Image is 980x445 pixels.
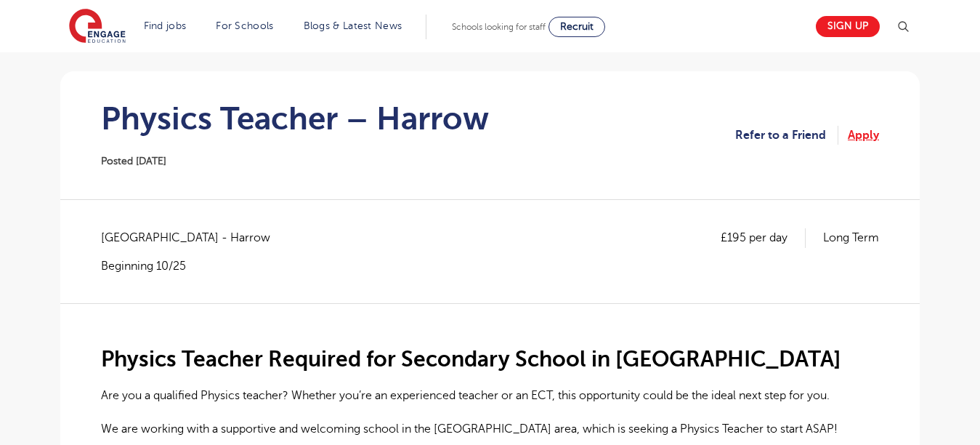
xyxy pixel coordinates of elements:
[735,126,838,145] a: Refer to a Friend
[101,347,879,372] h2: Physics Teacher Required for Secondary School in [GEOGRAPHIC_DATA]
[101,228,285,247] span: [GEOGRAPHIC_DATA] - Harrow
[69,9,126,45] img: Engage Education
[101,156,166,167] span: Posted [DATE]
[216,20,273,31] a: For Schools
[101,258,285,274] p: Beginning 10/25
[848,126,879,145] a: Apply
[101,386,879,405] p: Are you a qualified Physics teacher? Whether you’re an experienced teacher or an ECT, this opport...
[304,20,402,31] a: Blogs & Latest News
[144,20,187,31] a: Find jobs
[101,100,489,137] h1: Physics Teacher – Harrow
[721,228,806,247] p: £195 per day
[101,420,879,438] p: We are working with a supportive and welcoming school in the [GEOGRAPHIC_DATA] area, which is see...
[548,17,605,37] a: Recruit
[560,21,594,32] span: Recruit
[452,22,546,32] span: Schools looking for staff
[816,16,880,37] a: Sign up
[823,228,879,247] p: Long Term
